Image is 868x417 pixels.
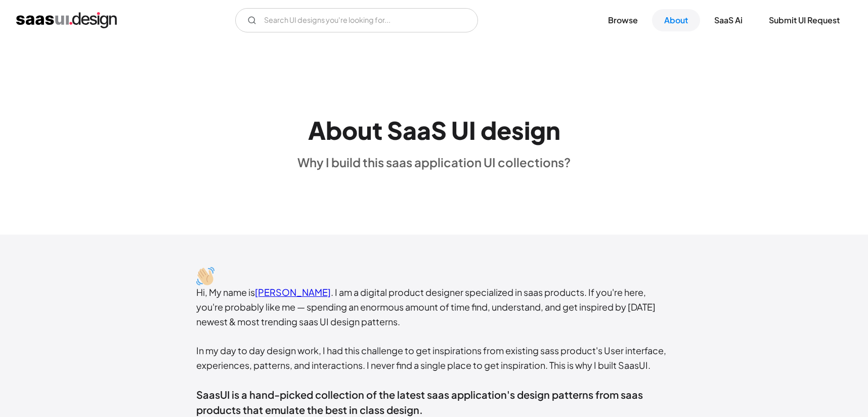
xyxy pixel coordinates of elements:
[702,9,755,31] a: SaaS Ai
[255,286,331,298] a: [PERSON_NAME]
[652,9,700,31] a: About
[235,8,478,32] form: Email Form
[757,9,852,31] a: Submit UI Request
[16,12,117,28] a: home
[308,116,560,145] h1: About SaaS UI design
[196,388,643,416] span: SaasUI is a hand-picked collection of the latest saas application's design patterns from saas pro...
[235,8,478,32] input: Search UI designs you're looking for...
[596,9,650,31] a: Browse
[297,155,571,170] div: Why I build this saas application UI collections?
